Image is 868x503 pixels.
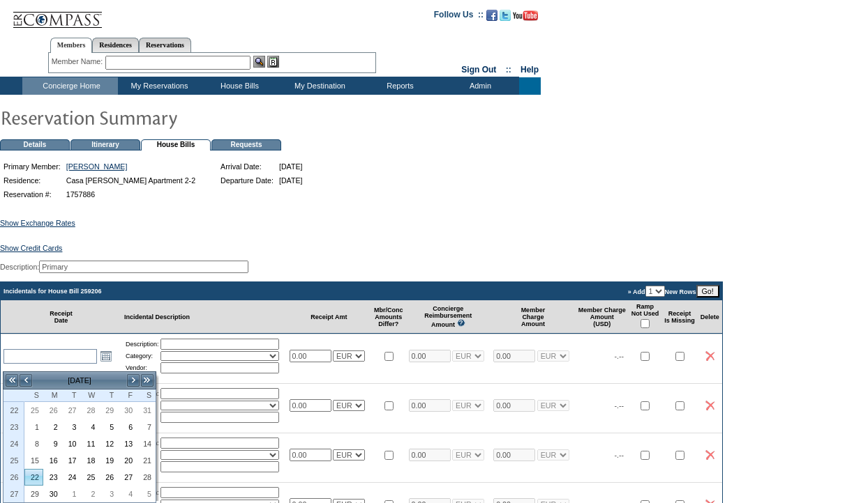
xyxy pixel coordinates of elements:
[137,486,156,502] td: Saturday, July 05, 2025
[24,419,43,435] td: Sunday, June 01, 2025
[119,486,136,502] a: 4
[513,14,538,22] a: Subscribe to our YouTube Channel
[506,65,511,75] span: ::
[137,470,155,485] a: 28
[25,453,43,468] a: 15
[43,452,62,469] td: Monday, June 16, 2025
[461,65,496,75] a: Sign Out
[513,10,538,21] img: Subscribe to our YouTube Channel
[486,10,497,21] img: Become our fan on Facebook
[81,419,100,435] td: Wednesday, June 04, 2025
[486,14,497,22] a: Become our fan on Facebook
[629,300,662,334] td: Ramp Not Used
[50,38,93,53] a: Members
[99,389,118,402] th: Thursday
[3,402,24,419] th: 22
[1,300,121,334] td: Receipt Date
[118,469,137,486] td: Friday, June 27, 2025
[521,65,539,75] a: Help
[62,419,81,435] td: Tuesday, June 03, 2025
[576,300,629,334] td: Member Charge Amount (USD)
[92,38,139,52] a: Residences
[615,352,624,360] span: -.--
[119,436,136,451] a: 13
[118,435,137,452] td: Friday, June 13, 2025
[63,453,80,468] a: 17
[119,453,136,468] a: 20
[82,470,99,485] a: 25
[406,300,491,334] td: Concierge Reimbursement Amount
[5,373,19,387] a: <<
[500,10,511,21] img: Follow us on Twitter
[500,14,511,22] a: Follow us on Twitter
[44,453,61,468] a: 16
[62,452,81,469] td: Tuesday, June 17, 2025
[82,419,99,435] a: 4
[82,486,99,502] a: 2
[119,419,136,435] a: 6
[99,486,118,502] td: Thursday, July 03, 2025
[44,403,61,418] a: 26
[63,486,80,502] a: 1
[43,402,62,419] td: Monday, May 26, 2025
[141,139,211,150] td: House Bills
[25,486,43,502] a: 29
[705,450,714,460] img: icon_delete2.gif
[81,389,100,402] th: Wednesday
[62,389,81,402] th: Tuesday
[3,435,24,452] th: 24
[439,77,519,95] td: Admin
[434,8,484,25] td: Follow Us ::
[3,469,24,486] th: 26
[44,419,61,435] a: 2
[99,452,118,469] td: Thursday, June 19, 2025
[63,436,80,451] a: 10
[43,469,62,486] td: Monday, June 23, 2025
[278,77,359,95] td: My Destination
[705,351,714,361] img: icon_delete2.gif
[64,188,197,201] td: 1757886
[98,348,114,364] a: Open the calendar popup.
[1,160,63,173] td: Primary Member:
[62,469,81,486] td: Tuesday, June 24, 2025
[82,436,99,451] a: 11
[62,435,81,452] td: Tuesday, June 10, 2025
[491,300,576,334] td: Member Charge Amount
[100,470,117,485] a: 26
[24,435,43,452] td: Sunday, June 08, 2025
[218,174,276,187] td: Departure Date:
[63,470,80,485] a: 24
[1,174,63,187] td: Residence:
[118,419,137,435] td: Friday, June 06, 2025
[119,403,136,418] a: 30
[126,373,140,387] a: >
[139,38,191,52] a: Reservations
[70,139,140,150] td: Itinerary
[66,162,128,171] a: [PERSON_NAME]
[137,452,156,469] td: Saturday, June 21, 2025
[100,403,117,418] a: 29
[615,451,624,459] span: -.--
[119,470,136,485] a: 27
[1,282,406,300] td: Incidentals for House Bill 259206
[43,389,62,402] th: Monday
[137,419,155,435] a: 7
[137,389,156,402] th: Saturday
[661,300,698,334] td: Receipt Is Missing
[218,160,276,173] td: Arrival Date:
[615,401,624,410] span: -.--
[211,139,281,150] td: Requests
[126,339,159,350] td: Description:
[19,373,33,387] a: <
[287,300,372,334] td: Receipt Amt
[44,470,61,485] a: 23
[698,300,722,334] td: Delete
[137,403,155,418] a: 31
[52,56,105,68] div: Member Name:
[81,435,100,452] td: Wednesday, June 11, 2025
[43,486,62,502] td: Monday, June 30, 2025
[118,452,137,469] td: Friday, June 20, 2025
[126,362,159,373] td: Vendor:
[118,486,137,502] td: Friday, July 04, 2025
[121,300,287,334] td: Incidental Description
